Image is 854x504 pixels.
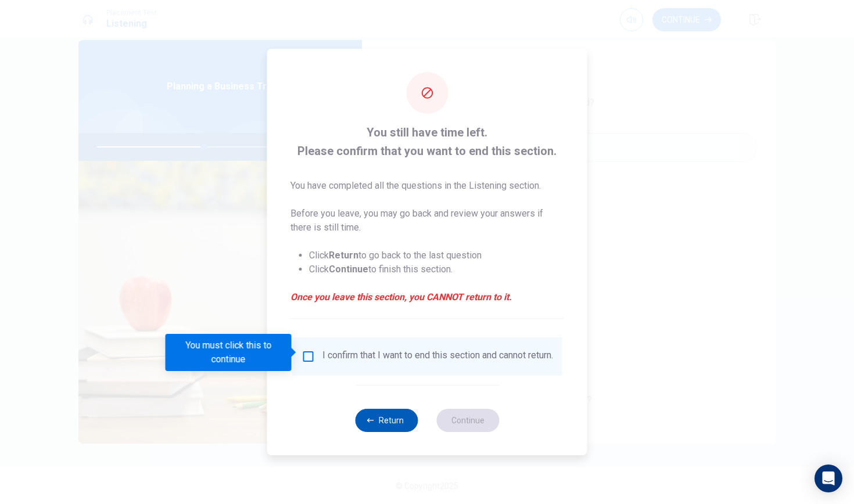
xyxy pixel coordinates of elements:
em: Once you leave this section, you CANNOT return to it. [290,290,564,304]
li: Click to go back to the last question [309,249,564,262]
div: I confirm that I want to end this section and cannot return. [322,350,553,363]
span: You must click this to continue [302,350,315,363]
strong: Return [329,250,358,261]
div: Open Intercom Messenger [814,465,842,492]
li: Click to finish this section. [309,262,564,276]
button: Return [355,409,418,432]
strong: Continue [329,264,368,275]
button: Continue [436,409,499,432]
p: You have completed all the questions in the Listening section. [290,179,564,193]
p: Before you leave, you may go back and review your answers if there is still time. [290,207,564,235]
div: You must click this to continue [166,334,292,371]
span: You still have time left. Please confirm that you want to end this section. [290,123,564,160]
